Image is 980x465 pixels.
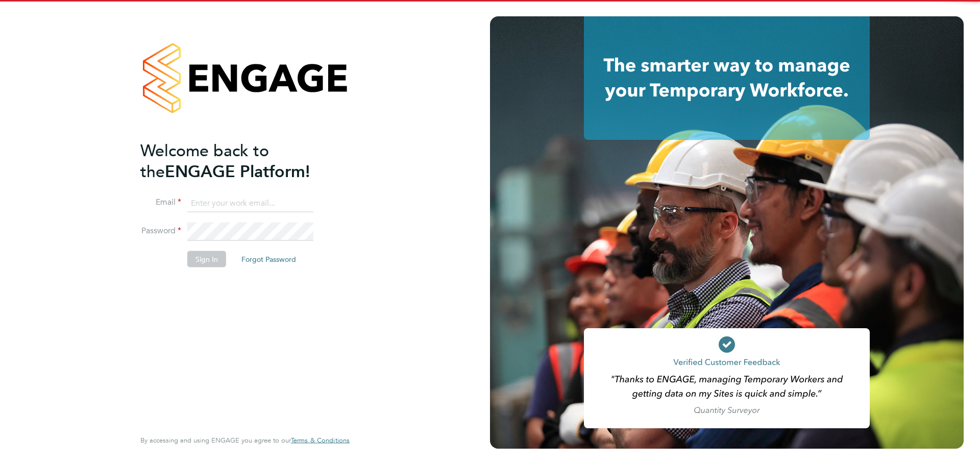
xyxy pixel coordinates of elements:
span: Terms & Conditions [291,436,350,445]
span: Welcome back to the [140,140,269,181]
button: Sign In [187,251,226,267]
label: Email [140,197,181,208]
input: Enter your work email... [187,194,313,212]
a: Terms & Conditions [291,436,350,445]
h2: ENGAGE Platform! [140,140,339,182]
label: Password [140,226,181,236]
span: By accessing and using ENGAGE you agree to our [140,436,350,445]
button: Forgot Password [233,251,304,267]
